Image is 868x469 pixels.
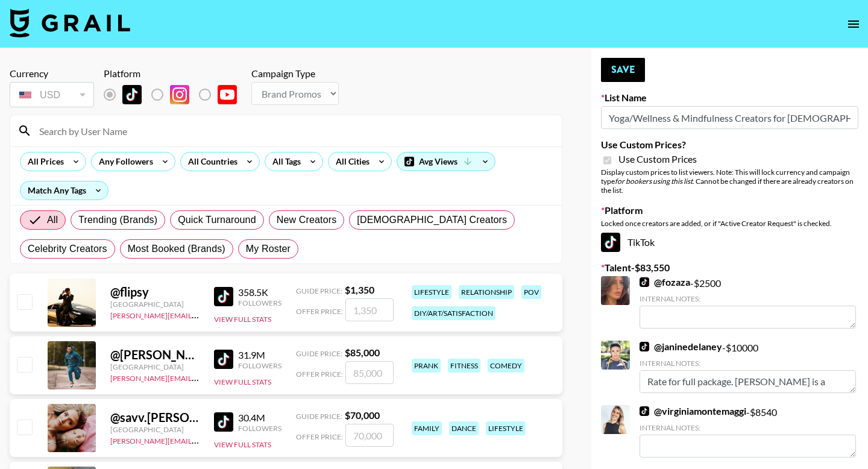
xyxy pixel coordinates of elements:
div: @ flipsy [110,285,200,300]
div: Campaign Type [251,68,339,80]
div: [GEOGRAPHIC_DATA] [110,425,200,434]
div: Currency is locked to USD [10,80,94,110]
img: Instagram [170,85,189,104]
input: 70,000 [345,424,394,447]
div: Match Any Tags [20,181,108,200]
div: prank [412,359,441,373]
a: [PERSON_NAME][EMAIL_ADDRESS][DOMAIN_NAME] [110,309,289,320]
strong: $ 70,000 [345,409,380,421]
div: 31.9M [238,349,281,361]
div: All Cities [329,153,372,171]
label: Use Custom Prices? [601,139,858,151]
button: Save [601,58,645,82]
div: USD [12,84,92,105]
div: [GEOGRAPHIC_DATA] [110,362,200,371]
div: Display custom prices to list viewers. Note: This will lock currency and campaign type . Cannot b... [601,168,858,195]
span: Offer Price: [296,307,343,316]
div: All Prices [20,153,66,171]
div: diy/art/satisfaction [412,306,495,320]
div: @ [PERSON_NAME].[PERSON_NAME] [110,347,200,362]
div: @ savv.[PERSON_NAME] [110,410,200,425]
div: comedy [488,359,524,373]
span: Guide Price: [296,286,342,295]
div: pov [521,285,541,299]
button: View Full Stats [214,315,271,324]
img: YouTube [218,85,237,104]
button: open drawer [841,12,866,36]
a: @fozaza [640,276,690,288]
button: View Full Stats [214,377,271,386]
img: Grail Talent [10,8,130,37]
button: View Full Stats [214,440,271,449]
div: TikTok [601,233,858,252]
div: Locked once creators are added, or if "Active Creator Request" is checked. [601,219,858,228]
textarea: Rate for full package. [PERSON_NAME] is a fitness/wellness creator and would love to work on a pr... [640,370,856,393]
span: Guide Price: [296,349,342,358]
span: Use Custom Prices [618,153,697,165]
label: List Name [601,92,858,104]
img: TikTok [214,412,233,432]
img: TikTok [640,406,649,416]
div: All Countries [181,153,240,171]
label: Platform [601,204,858,216]
div: lifestyle [486,421,526,435]
span: Trending (Brands) [78,213,157,227]
span: [DEMOGRAPHIC_DATA] Creators [357,213,507,227]
div: Platform [104,68,247,80]
div: Avg Views [397,153,495,171]
div: 30.4M [238,412,281,424]
div: - $ 2500 [640,276,856,329]
div: relationship [459,285,514,299]
span: Guide Price: [296,412,342,421]
strong: $ 85,000 [345,347,380,358]
input: 85,000 [345,361,394,384]
a: @janinedelaney [640,341,722,353]
img: TikTok [122,85,142,104]
img: TikTok [214,350,233,369]
a: [PERSON_NAME][EMAIL_ADDRESS][DOMAIN_NAME] [110,434,289,445]
strong: $ 1,350 [345,284,374,295]
div: Currency [10,68,94,80]
div: Followers [238,424,281,433]
div: Internal Notes: [640,423,856,432]
img: TikTok [601,233,620,252]
a: @virginiamontemaggi [640,405,746,417]
div: Followers [238,298,281,307]
div: All Tags [265,153,303,171]
input: Search by User Name [32,121,555,140]
div: [GEOGRAPHIC_DATA] [110,300,200,309]
div: fitness [448,359,480,373]
div: dance [449,421,479,435]
div: family [412,421,442,435]
span: Offer Price: [296,432,343,441]
div: Any Followers [92,153,156,171]
span: Celebrity Creators [28,242,107,256]
img: TikTok [214,287,233,306]
div: Internal Notes: [640,359,856,368]
span: All [47,213,58,227]
div: Followers [238,361,281,370]
div: Internal Notes: [640,294,856,303]
div: 358.5K [238,286,281,298]
span: Most Booked (Brands) [128,242,225,256]
img: TikTok [640,277,649,287]
div: - $ 8540 [640,405,856,458]
a: [PERSON_NAME][EMAIL_ADDRESS][DOMAIN_NAME] [110,371,289,383]
span: Quick Turnaround [178,213,256,227]
input: 1,350 [345,298,394,321]
img: TikTok [640,342,649,351]
div: - $ 10000 [640,341,856,393]
div: lifestyle [412,285,451,299]
span: New Creators [277,213,337,227]
div: List locked to TikTok. [104,82,247,107]
span: Offer Price: [296,370,343,379]
span: My Roster [246,242,291,256]
em: for bookers using this list [615,177,693,186]
label: Talent - $ 83,550 [601,262,858,274]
